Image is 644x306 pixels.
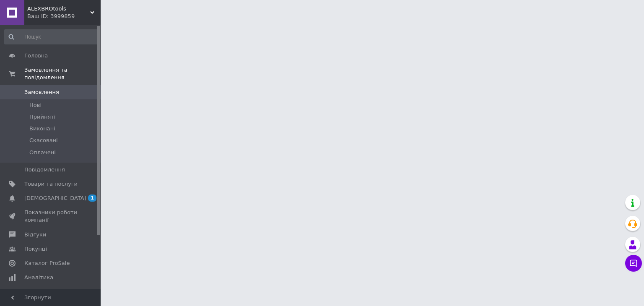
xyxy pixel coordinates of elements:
div: Ваш ID: 3999859 [27,13,101,20]
span: Відгуки [24,231,46,239]
span: Аналітика [24,274,53,281]
span: [DEMOGRAPHIC_DATA] [24,194,86,202]
span: Головна [24,52,48,60]
span: Виконані [29,125,55,132]
span: Замовлення та повідомлення [24,66,101,81]
span: ALEXBROtools [27,5,90,13]
span: Покупці [24,245,47,253]
input: Пошук [4,29,99,44]
span: Замовлення [24,88,59,96]
span: Прийняті [29,113,55,121]
span: Управління сайтом [24,288,78,303]
span: Нові [29,101,42,109]
span: Скасовані [29,137,58,144]
span: Каталог ProSale [24,259,70,267]
span: Оплачені [29,149,56,156]
span: Повідомлення [24,166,65,174]
span: 1 [88,194,96,202]
button: Чат з покупцем [625,255,642,272]
span: Показники роботи компанії [24,209,78,224]
span: Товари та послуги [24,180,78,188]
